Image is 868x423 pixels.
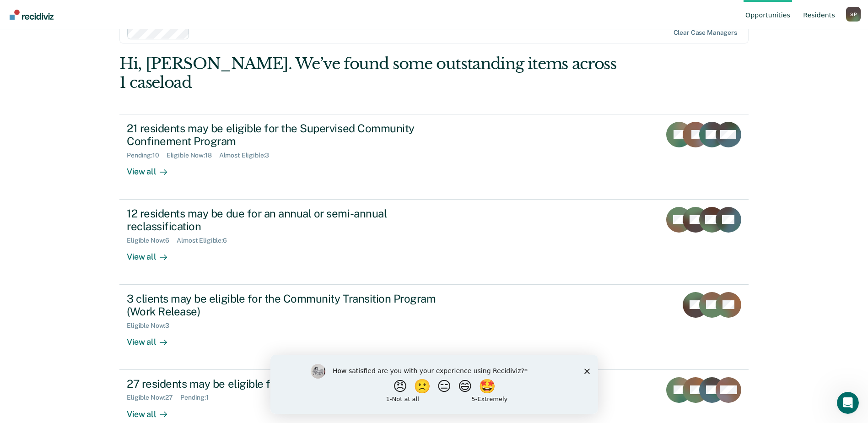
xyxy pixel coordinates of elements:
[270,355,598,414] iframe: Survey by Kim from Recidiviz
[127,159,178,177] div: View all
[177,237,234,244] div: Almost Eligible : 6
[127,377,448,390] div: 27 residents may be eligible for the Furlough Program
[674,29,737,37] div: Clear case managers
[119,200,749,285] a: 12 residents may be due for an annual or semi-annual reclassificationEligible Now:6Almost Eligibl...
[167,152,219,159] div: Eligible Now : 18
[837,392,859,414] iframe: Intercom live chat
[119,285,749,370] a: 3 clients may be eligible for the Community Transition Program (Work Release)Eligible Now:3View all
[127,152,167,159] div: Pending : 10
[127,237,177,244] div: Eligible Now : 6
[127,401,178,419] div: View all
[127,322,177,330] div: Eligible Now : 3
[119,54,623,92] div: Hi, [PERSON_NAME]. We’ve found some outstanding items across 1 caseload
[219,152,277,159] div: Almost Eligible : 3
[127,394,180,401] div: Eligible Now : 27
[127,330,178,347] div: View all
[127,292,448,319] div: 3 clients may be eligible for the Community Transition Program (Work Release)
[127,122,448,148] div: 21 residents may be eligible for the Supervised Community Confinement Program
[180,394,216,401] div: Pending : 1
[127,244,178,262] div: View all
[127,207,448,233] div: 12 residents may be due for an annual or semi-annual reclassification
[119,114,749,200] a: 21 residents may be eligible for the Supervised Community Confinement ProgramPending:10Eligible N...
[846,7,861,22] button: Profile dropdown button
[10,10,54,20] img: Recidiviz
[846,7,861,22] div: S P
